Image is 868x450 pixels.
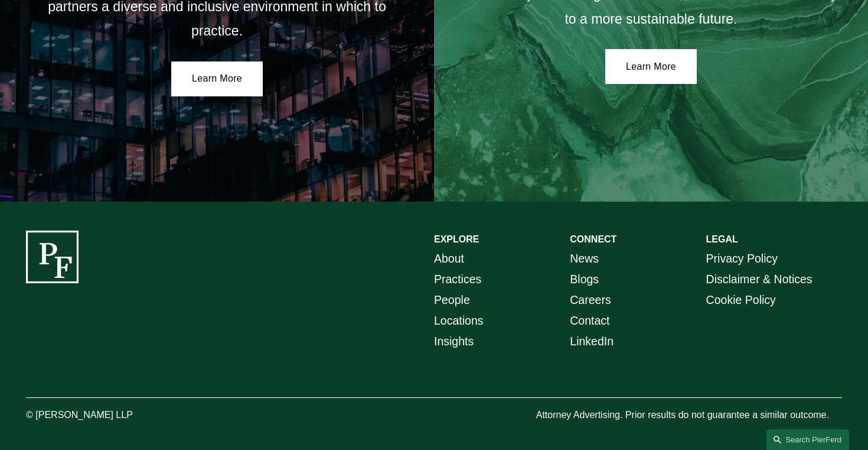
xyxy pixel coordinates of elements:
[434,234,479,244] strong: EXPLORE
[570,269,599,290] a: Blogs
[706,234,738,244] strong: LEGAL
[570,248,599,269] a: News
[434,248,464,269] a: About
[26,407,196,424] p: © [PERSON_NAME] LLP
[434,290,470,310] a: People
[171,61,263,97] a: Learn More
[570,234,616,244] strong: CONNECT
[434,269,481,290] a: Practices
[706,290,776,310] a: Cookie Policy
[570,310,609,331] a: Contact
[434,331,474,352] a: Insights
[570,331,614,352] a: LinkedIn
[536,407,842,424] p: Attorney Advertising. Prior results do not guarantee a similar outcome.
[434,310,484,331] a: Locations
[605,49,697,85] a: Learn More
[706,269,812,290] a: Disclaimer & Notices
[766,429,849,450] a: Search this site
[570,290,611,310] a: Careers
[706,248,778,269] a: Privacy Policy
